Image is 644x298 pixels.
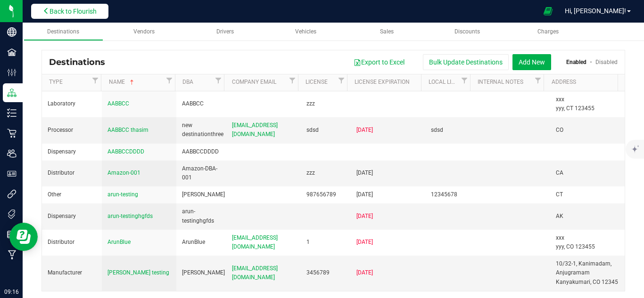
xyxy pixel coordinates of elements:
div: new destinationthree [182,121,221,139]
a: Enabled [566,59,586,65]
span: Drivers [216,28,234,35]
span: Vehicles [295,28,316,35]
div: Dispensary [48,147,96,156]
a: Filter [287,74,298,86]
a: Filter [336,74,347,86]
a: Local License [429,79,459,86]
inline-svg: User Roles [7,169,17,178]
div: Distributor [48,169,96,177]
span: [EMAIL_ADDRESS][DOMAIN_NAME] [232,265,278,281]
span: [DATE] [356,127,373,133]
button: Add New [512,54,551,70]
span: [DATE] [356,169,373,176]
span: [EMAIL_ADDRESS][DOMAIN_NAME] [232,122,278,137]
span: yyy, CO 123455 [556,243,595,250]
a: Name [109,79,164,86]
div: 987656789 [306,190,345,199]
button: Bulk Update Destinations [423,54,509,70]
div: sdsd [306,126,345,135]
span: AABBCC thasim [107,127,149,133]
inline-svg: Facilities [7,48,17,57]
inline-svg: Retail [7,129,17,138]
div: 1 [306,238,345,247]
span: Amazon-001 [107,169,140,176]
a: DBA [182,79,213,86]
span: [DATE] [356,239,373,245]
a: License Expiration [355,79,417,86]
a: Filter [90,74,101,86]
a: Filter [532,74,544,86]
a: Company Email [232,79,287,86]
button: Back to Flourish [31,4,108,19]
span: [DATE] [356,213,373,219]
inline-svg: Distribution [7,88,17,97]
span: 10/32-1, Kanimadam, Anjugramam [556,260,611,276]
span: xxx [556,234,564,241]
span: AABBCCDDDD [107,148,144,155]
div: Manufacturer [48,268,96,277]
span: arun-testing [107,191,138,198]
div: sdsd [431,126,470,135]
a: Filter [213,74,224,86]
span: Vendors [133,28,155,35]
span: arun-testinghgfds [107,213,153,219]
span: [PERSON_NAME] testing [107,269,169,276]
inline-svg: Users [7,149,17,158]
span: Discounts [454,28,480,35]
a: Filter [164,74,175,86]
div: arun-testinghgfds [182,207,221,225]
span: yyy, CT 123455 [556,105,594,112]
div: Distributor [48,238,96,247]
inline-svg: Inventory [7,108,17,118]
div: 3456789 [306,268,345,277]
div: Amazon-DBA-001 [182,164,221,182]
span: CT [556,191,563,198]
span: Charges [537,28,559,35]
span: ArunBlue [107,239,131,245]
a: Filter [459,74,470,86]
span: Back to Flourish [50,8,97,15]
span: [EMAIL_ADDRESS][DOMAIN_NAME] [232,234,278,250]
div: zzz [306,99,345,108]
div: AABBCCDDDD [182,147,221,156]
span: Destinations [49,57,112,67]
span: xxx [556,96,564,103]
inline-svg: Configuration [7,68,17,77]
div: Processor [48,126,96,135]
div: zzz [306,169,345,177]
inline-svg: Integrations [7,189,17,199]
a: Internal Notes [478,79,532,86]
iframe: Resource center [9,223,38,251]
span: AABBCC [107,100,129,107]
a: Type [49,79,90,86]
inline-svg: Manufacturing [7,250,17,259]
div: Dispensary [48,212,96,221]
inline-svg: Tags [7,209,17,219]
div: [PERSON_NAME] [182,190,221,199]
span: Destinations [47,28,79,35]
span: [DATE] [356,191,373,198]
div: Laboratory [48,99,96,108]
div: 12345678 [431,190,470,199]
span: Hi, [PERSON_NAME]! [565,7,626,15]
div: ArunBlue [182,238,221,247]
a: Disabled [595,59,618,65]
span: AK [556,213,563,219]
div: AABBCC [182,99,221,108]
span: CA [556,169,563,176]
span: [DATE] [356,269,373,276]
a: License [305,79,336,86]
inline-svg: Reports [7,230,17,239]
span: Sales [380,28,394,35]
inline-svg: Company [7,27,17,37]
span: CO [556,127,563,133]
div: Other [48,190,96,199]
a: Address [552,79,614,86]
div: [PERSON_NAME] [182,268,221,277]
button: Export to Excel [347,54,411,70]
span: Open Ecommerce Menu [537,2,559,20]
span: Kanyakumari, CO 12345 [556,279,618,285]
